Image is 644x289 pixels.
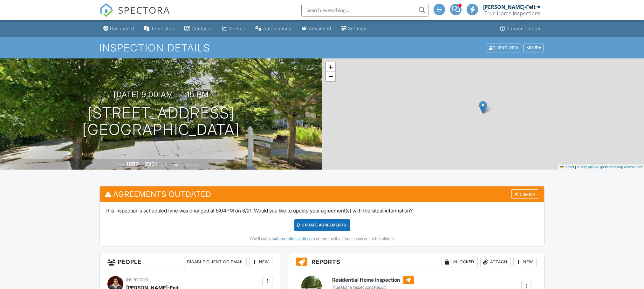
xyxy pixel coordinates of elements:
[513,257,537,267] div: New
[249,257,272,267] div: New
[179,162,199,167] span: crawlspace
[309,26,331,31] div: Advanced
[82,105,240,138] h1: [STREET_ADDRESS] [GEOGRAPHIC_DATA]
[595,165,642,169] a: © OpenStreetMap contributors
[100,253,280,271] h3: People
[480,257,511,267] div: Attach
[192,26,212,31] div: Contacts
[118,3,170,17] span: SPECTORA
[151,26,174,31] div: Templates
[329,72,333,80] span: −
[229,26,245,31] div: Metrics
[126,161,139,167] div: 1857
[99,42,545,53] h1: Inspection Details
[159,162,168,167] span: sq. ft.
[497,23,543,35] a: Support Center
[485,45,523,50] a: Client View
[301,4,428,17] input: Search everything...
[329,63,333,71] span: +
[560,165,574,169] a: Leaflet
[339,23,369,35] a: Settings
[105,236,539,241] div: (We'll use your to determine if an email goes out to the client.)
[182,23,214,35] a: Contacts
[253,23,294,35] a: Automations (Advanced)
[288,253,544,271] h3: Reports
[99,3,113,17] img: The Best Home Inspection Software - Spectora
[575,165,576,169] span: |
[145,161,158,167] div: 2324
[118,162,125,167] span: Built
[577,165,594,169] a: © MapTiler
[100,186,544,202] h3: Agreements Outdated
[126,278,148,282] span: Inspector
[142,23,177,35] a: Templates
[484,10,540,17] div: True Home Inspections
[110,26,134,31] div: Dashboard
[99,9,170,22] a: SPECTORA
[483,4,536,10] div: [PERSON_NAME]-Felt
[263,26,291,31] div: Automations
[219,23,248,35] a: Metrics
[294,219,350,231] div: Update Agreements
[524,44,544,52] div: More
[442,257,478,267] div: Unlocked
[113,90,209,99] h3: [DATE] 9:00 am - 1:15 pm
[276,236,312,241] a: Automation settings
[511,189,538,199] div: Dismiss
[184,257,247,267] div: Disable Client CC Email
[507,26,541,31] div: Support Center
[101,23,137,35] a: Dashboard
[299,23,334,35] a: Advanced
[479,101,487,114] img: Marker
[332,276,414,284] h6: Residential Home Inspection
[486,44,521,52] div: Client View
[348,26,367,31] div: Settings
[100,202,544,246] div: This inspection's scheduled time was changed at 5:04PM on 8/21. Would you like to update your agr...
[326,62,335,72] a: Zoom in
[326,72,335,81] a: Zoom out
